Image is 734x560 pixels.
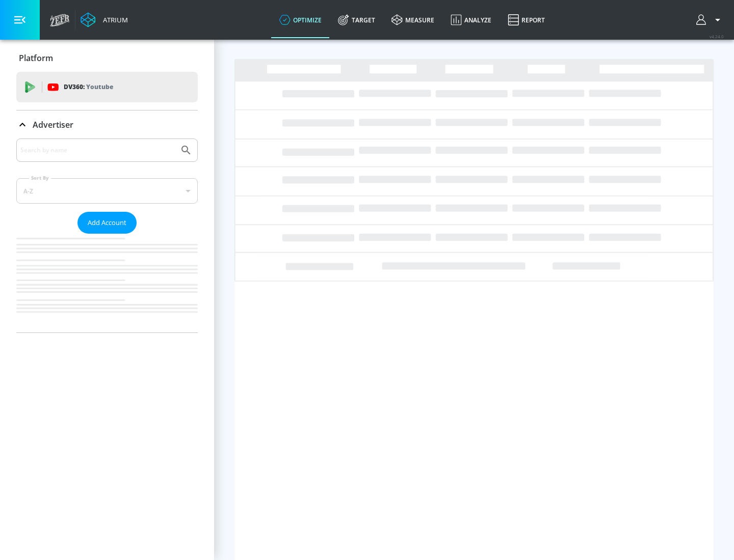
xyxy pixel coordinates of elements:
div: Advertiser [16,110,198,139]
div: Advertiser [16,138,198,332]
div: Atrium [99,15,128,24]
span: v 4.24.0 [710,34,724,39]
div: DV360: Youtube [16,72,198,102]
p: Youtube [86,81,113,92]
a: measure [383,2,442,38]
a: Atrium [81,12,128,27]
a: Analyze [442,2,500,38]
p: DV360: [64,81,113,93]
a: Report [500,2,553,38]
div: A-Z [16,178,198,204]
div: Platform [16,44,198,72]
label: Sort By [29,175,51,181]
p: Advertiser [33,119,73,130]
nav: list of Advertiser [16,234,198,332]
button: Add Account [77,212,137,234]
span: Add Account [88,217,126,229]
p: Platform [19,52,53,64]
input: Search by name [20,144,175,157]
a: Target [330,2,383,38]
a: optimize [271,2,330,38]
